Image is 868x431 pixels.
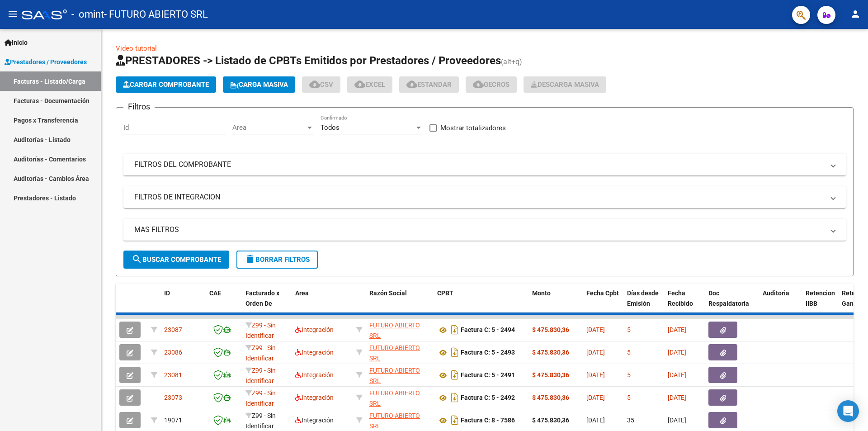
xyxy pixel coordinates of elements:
i: Descargar documento [449,322,461,337]
mat-expansion-panel-header: MAS FILTROS [123,219,846,241]
span: [DATE] [586,326,605,333]
span: Area [232,123,306,132]
span: - omint [71,5,104,24]
span: 19071 [164,417,182,424]
strong: Factura C: 5 - 2491 [461,372,515,379]
button: EXCEL [347,76,392,93]
mat-expansion-panel-header: FILTROS DE INTEGRACION [123,186,846,208]
span: Z99 - Sin Identificar [245,389,276,407]
span: [DATE] [668,417,686,424]
span: CSV [309,81,333,89]
strong: $ 475.830,36 [532,371,569,379]
span: (alt+q) [501,57,522,66]
mat-panel-title: FILTROS DE INTEGRACION [134,192,824,202]
mat-icon: cloud_download [473,79,484,90]
datatable-header-cell: CPBT [434,284,528,323]
span: Borrar Filtros [245,256,310,264]
button: Carga Masiva [223,76,295,93]
div: 33710223799 [369,320,430,339]
span: 5 [627,394,631,401]
span: PRESTADORES -> Listado de CPBTs Emitidos por Prestadores / Proveedores [116,54,501,67]
span: Carga Masiva [230,81,288,89]
span: Integración [295,326,334,333]
span: CPBT [437,289,453,297]
button: Estandar [399,76,459,93]
button: Descarga Masiva [524,76,606,93]
datatable-header-cell: Días desde Emisión [623,284,664,323]
span: Todos [321,123,340,132]
div: 33710223799 [369,365,430,384]
span: Gecros [473,81,509,89]
button: Gecros [466,76,517,93]
span: Integración [295,417,334,424]
span: FUTURO ABIERTO SRL [369,389,420,407]
span: 23087 [164,326,182,333]
button: Borrar Filtros [236,251,318,269]
i: Descargar documento [449,390,461,405]
span: Estandar [406,81,452,89]
datatable-header-cell: Retencion IIBB [802,284,838,323]
span: [DATE] [668,326,686,333]
strong: Factura C: 5 - 2493 [461,349,515,356]
mat-icon: cloud_download [309,79,320,90]
mat-icon: menu [7,9,18,19]
strong: Factura C: 5 - 2492 [461,394,515,402]
datatable-header-cell: Area [292,284,353,323]
strong: $ 475.830,36 [532,417,569,424]
span: Retencion IIBB [806,289,835,307]
span: Facturado x Orden De [245,289,279,307]
span: Mostrar totalizadores [440,123,506,133]
datatable-header-cell: Auditoria [759,284,802,323]
span: Cargar Comprobante [123,81,209,89]
span: [DATE] [668,349,686,356]
mat-icon: cloud_download [354,79,365,90]
div: 33710223799 [369,411,430,430]
datatable-header-cell: CAE [206,284,242,323]
span: Monto [532,289,551,297]
span: Integración [295,371,334,379]
button: CSV [302,76,340,93]
strong: Factura C: 5 - 2494 [461,327,515,334]
span: Inicio [5,38,28,47]
i: Descargar documento [449,345,461,360]
span: [DATE] [668,371,686,379]
span: Doc Respaldatoria [708,289,749,307]
strong: $ 475.830,36 [532,326,569,333]
span: EXCEL [354,81,385,89]
mat-icon: search [132,254,142,265]
span: Area [295,289,309,297]
mat-icon: person [850,9,861,19]
i: Descargar documento [449,368,461,382]
span: Integración [295,349,334,356]
span: Descarga Masiva [531,81,599,89]
h3: Filtros [123,100,155,113]
span: Prestadores / Proveedores [5,57,87,67]
datatable-header-cell: Facturado x Orden De [242,284,292,323]
datatable-header-cell: Fecha Cpbt [583,284,623,323]
mat-panel-title: FILTROS DEL COMPROBANTE [134,160,824,170]
span: Integración [295,394,334,401]
span: Días desde Emisión [627,289,659,307]
span: Fecha Recibido [668,289,693,307]
div: 33710223799 [369,388,430,407]
datatable-header-cell: Doc Respaldatoria [705,284,759,323]
span: 23081 [164,371,182,379]
app-download-masive: Descarga masiva de comprobantes (adjuntos) [524,76,606,93]
datatable-header-cell: Razón Social [366,284,434,323]
span: 5 [627,371,631,379]
span: FUTURO ABIERTO SRL [369,344,420,362]
span: [DATE] [586,417,605,424]
span: [DATE] [586,371,605,379]
span: Buscar Comprobante [132,256,221,264]
mat-icon: delete [245,254,255,265]
span: Z99 - Sin Identificar [245,412,276,430]
span: [DATE] [668,394,686,401]
span: 23073 [164,394,182,401]
span: Auditoria [763,289,789,297]
span: 23086 [164,349,182,356]
i: Descargar documento [449,413,461,427]
span: Z99 - Sin Identificar [245,322,276,339]
span: 5 [627,326,631,333]
div: 33710223799 [369,343,430,362]
strong: $ 475.830,36 [532,394,569,401]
